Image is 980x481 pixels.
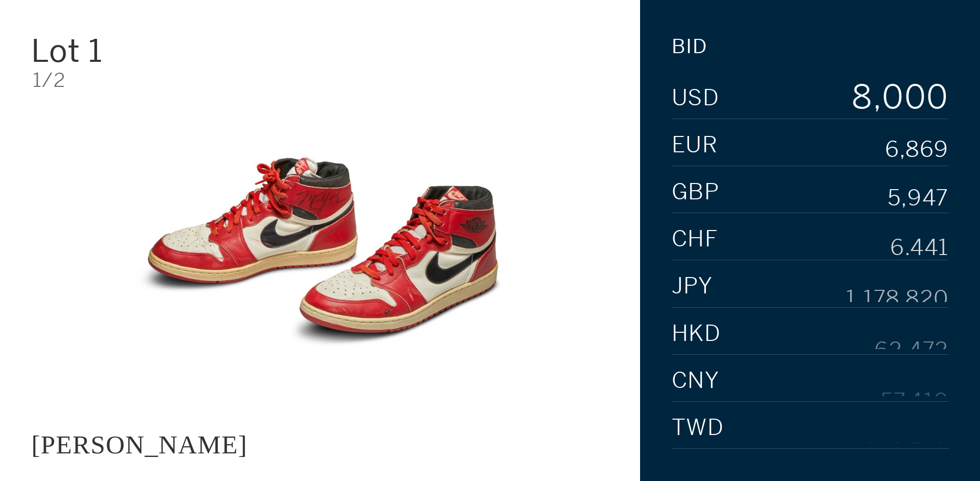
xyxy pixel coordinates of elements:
[672,87,720,109] span: USD
[33,71,609,90] div: 1/2
[31,35,224,66] div: Lot 1
[880,374,949,397] div: 57,410
[672,370,720,392] span: CNY
[890,233,949,255] div: 6,441
[864,421,949,444] div: 243,719
[672,181,720,203] span: GBP
[672,228,719,250] span: CHF
[31,430,247,459] div: [PERSON_NAME]
[882,81,904,113] div: 0
[850,81,873,113] div: 8
[885,139,949,161] div: 6,869
[672,323,721,345] span: HKD
[904,81,927,113] div: 0
[926,81,949,113] div: 0
[672,134,718,156] span: EUR
[672,417,724,439] span: TWD
[846,280,949,302] div: 1,178,820
[102,106,538,397] img: JACQUES MAJORELLE
[888,186,949,208] div: 5,947
[850,113,873,146] div: 9
[874,327,949,349] div: 62,472
[672,275,713,297] span: JPY
[672,37,707,56] div: Bid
